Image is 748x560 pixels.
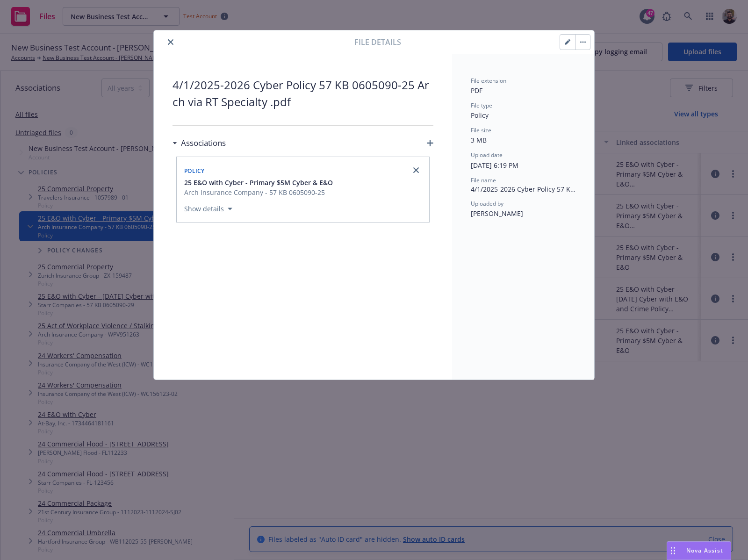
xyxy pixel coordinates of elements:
[471,111,489,120] span: Policy
[471,136,487,144] span: 3 MB
[471,101,492,109] span: File type
[471,209,523,218] span: [PERSON_NAME]
[667,541,731,560] button: Nova Assist
[471,161,518,170] span: [DATE] 6:19 PM
[184,187,333,197] span: Arch Insurance Company - 57 KB 0605090-25
[471,200,503,208] span: Uploaded by
[410,165,422,176] a: close
[471,77,506,85] span: File extension
[173,77,433,110] span: 4/1/2025-2026 Cyber Policy 57 KB 0605090-25 Arch via RT Specialty .pdf
[184,178,333,187] button: 25 E&O with Cyber - Primary $5M Cyber & E&O
[165,36,176,48] button: close
[184,167,205,175] span: Policy
[667,542,679,560] div: Drag to move
[354,36,401,48] span: File details
[686,546,723,554] span: Nova Assist
[471,126,491,134] span: File size
[173,137,226,149] div: Associations
[181,137,226,149] h3: Associations
[471,151,503,159] span: Upload date
[180,203,236,215] button: Show details
[471,86,482,95] span: PDF
[471,176,496,184] span: File name
[471,184,575,194] span: 4/1/2025-2026 Cyber Policy 57 KB 0605090-25 Arch via RT Specialty .pdf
